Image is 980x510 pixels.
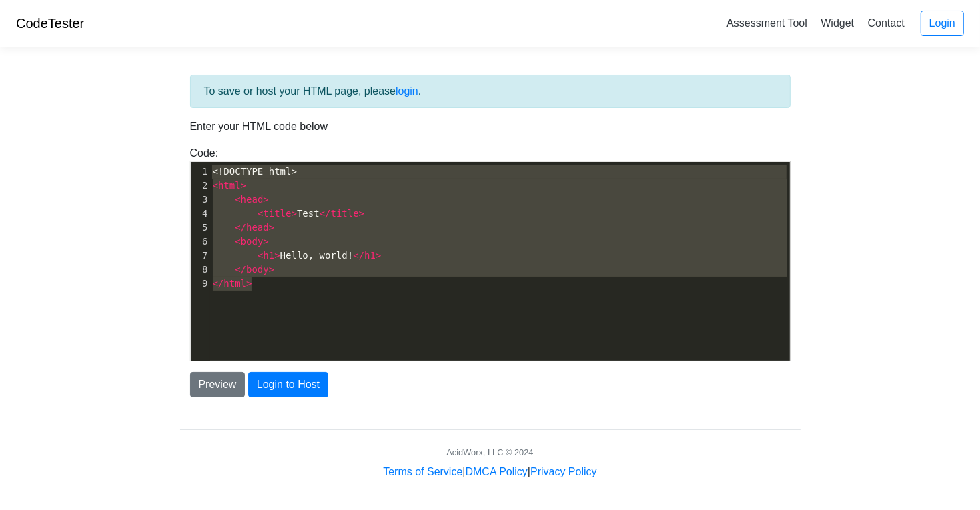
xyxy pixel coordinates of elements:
div: AcidWorx, LLC © 2024 [446,446,533,459]
span: < [235,194,240,205]
span: head [241,194,264,205]
a: Privacy Policy [530,466,597,477]
span: > [269,264,274,275]
span: title [331,208,359,219]
div: 3 [191,193,210,207]
span: </ [235,222,246,233]
a: login [396,85,418,97]
div: Code: [180,145,801,361]
div: 8 [191,263,210,277]
div: 1 [191,165,210,179]
span: < [258,208,263,219]
a: DMCA Policy [466,466,528,477]
span: < [235,236,240,247]
div: 9 [191,277,210,291]
a: Widget [815,12,859,34]
div: | | [383,464,596,480]
a: Terms of Service [383,466,462,477]
span: < [258,250,263,261]
span: > [263,236,268,247]
span: > [246,278,252,289]
span: body [241,236,264,247]
span: > [269,222,274,233]
div: 7 [191,249,210,263]
a: Assessment Tool [721,12,813,34]
span: Test [213,208,365,219]
span: </ [235,264,246,275]
a: Contact [863,12,910,34]
p: Enter your HTML code below [190,119,791,135]
div: 4 [191,207,210,221]
span: </ [320,208,331,219]
span: h1 [263,250,274,261]
span: html [223,278,246,289]
span: </ [353,250,364,261]
span: <!DOCTYPE html> [213,166,297,177]
button: Preview [190,372,246,397]
a: Login [921,11,964,36]
span: > [292,208,297,219]
span: html [218,180,241,191]
span: body [246,264,269,275]
span: title [263,208,291,219]
div: To save or host your HTML page, please . [190,75,791,108]
span: > [376,250,381,261]
span: > [241,180,246,191]
span: > [274,250,280,261]
div: 2 [191,179,210,193]
span: h1 [364,250,376,261]
span: > [359,208,364,219]
a: CodeTester [16,16,84,31]
span: </ [213,278,224,289]
span: > [263,194,268,205]
span: < [213,180,218,191]
div: 6 [191,235,210,249]
span: head [246,222,269,233]
span: Hello, world! [213,250,382,261]
div: 5 [191,221,210,235]
button: Login to Host [248,372,328,397]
